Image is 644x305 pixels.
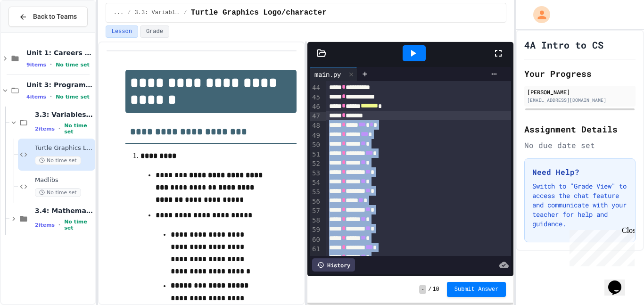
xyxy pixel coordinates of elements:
[56,62,90,68] span: No time set
[524,123,636,136] h2: Assignment Details
[184,9,187,16] span: /
[127,9,131,16] span: /
[35,188,81,197] span: No time set
[135,9,180,16] span: 3.3: Variables and Data Types
[419,285,426,294] span: -
[8,7,88,27] button: Back to Teams
[140,25,169,38] button: Grade
[312,258,355,272] div: History
[58,221,60,229] span: •
[64,123,93,135] span: No time set
[35,222,55,228] span: 2 items
[524,67,636,80] h2: Your Progress
[527,88,633,96] div: [PERSON_NAME]
[310,188,322,197] div: 55
[64,219,93,231] span: No time set
[35,156,81,165] span: No time set
[35,110,93,119] span: 3.3: Variables and Data Types
[310,178,322,188] div: 54
[310,245,322,254] div: 61
[26,94,46,100] span: 4 items
[310,140,322,150] div: 50
[33,12,77,22] span: Back to Teams
[310,235,322,245] div: 60
[310,121,322,131] div: 48
[310,67,357,81] div: main.py
[35,176,93,184] span: Madlibs
[35,144,93,152] span: Turtle Graphics Logo/character
[56,94,90,100] span: No time set
[604,267,635,296] iframe: chat widget
[432,286,439,293] span: 10
[310,150,322,159] div: 51
[58,125,60,132] span: •
[527,97,633,104] div: [EMAIL_ADDRESS][DOMAIN_NAME]
[310,93,322,102] div: 45
[191,7,327,18] span: Turtle Graphics Logo/character
[447,282,506,297] button: Submit Answer
[106,25,138,38] button: Lesson
[454,286,499,293] span: Submit Answer
[50,93,52,100] span: •
[523,4,553,25] div: My Account
[310,197,322,206] div: 56
[310,112,322,121] div: 47
[50,61,52,68] span: •
[310,159,322,169] div: 52
[310,131,322,140] div: 49
[310,169,322,178] div: 53
[310,69,346,79] div: main.py
[532,166,627,178] h3: Need Help?
[566,226,635,266] iframe: chat widget
[310,216,322,225] div: 58
[26,49,93,57] span: Unit 1: Careers & Professionalism
[114,9,124,16] span: ...
[524,38,603,51] h1: 4A Intro to CS
[35,206,93,215] span: 3.4: Mathematical Operators
[428,286,431,293] span: /
[310,206,322,216] div: 57
[310,102,322,112] div: 46
[35,126,55,132] span: 2 items
[310,83,322,93] div: 44
[310,254,322,264] div: 62
[524,140,636,151] div: No due date set
[532,181,627,229] p: Switch to "Grade View" to access the chat feature and communicate with your teacher for help and ...
[26,81,93,89] span: Unit 3: Programming Fundamentals
[4,4,65,60] div: Chat with us now!Close
[310,225,322,235] div: 59
[26,62,46,68] span: 9 items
